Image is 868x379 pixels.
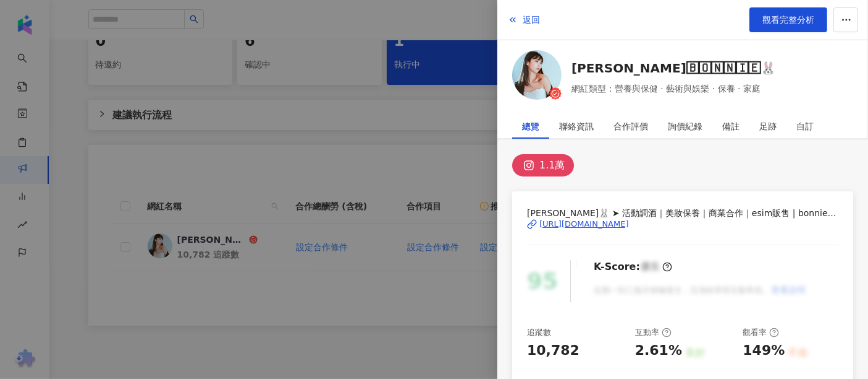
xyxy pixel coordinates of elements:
[594,260,672,274] div: K-Score :
[635,341,682,360] div: 2.61%
[539,157,565,174] div: 1.1萬
[668,114,702,139] div: 詢價紀錄
[523,15,540,25] span: 返回
[522,114,539,139] div: 總覽
[796,114,814,139] div: 自訂
[571,59,776,77] a: [PERSON_NAME]🄱🄾🄽🄽🄸🄴🐰
[527,327,551,338] div: 追蹤數
[527,206,838,220] span: [PERSON_NAME]🐰 ➤ 活動調酒｜美妝保養｜商業合作｜esim販售 | bonnie___0102
[743,327,779,338] div: 觀看率
[512,50,562,104] a: KOL Avatar
[559,114,594,139] div: 聯絡資訊
[762,15,814,25] span: 觀看完整分析
[512,154,574,176] button: 1.1萬
[743,341,785,360] div: 149%
[635,327,672,338] div: 互動率
[722,114,739,139] div: 備註
[749,7,827,32] a: 觀看完整分析
[613,114,648,139] div: 合作評價
[571,82,776,95] span: 網紅類型：營養與保健 · 藝術與娛樂 · 保養 · 家庭
[527,219,838,230] a: [URL][DOMAIN_NAME]
[539,219,629,230] div: [URL][DOMAIN_NAME]
[512,50,562,100] img: KOL Avatar
[759,114,777,139] div: 足跡
[507,7,541,32] button: 返回
[527,341,579,360] div: 10,782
